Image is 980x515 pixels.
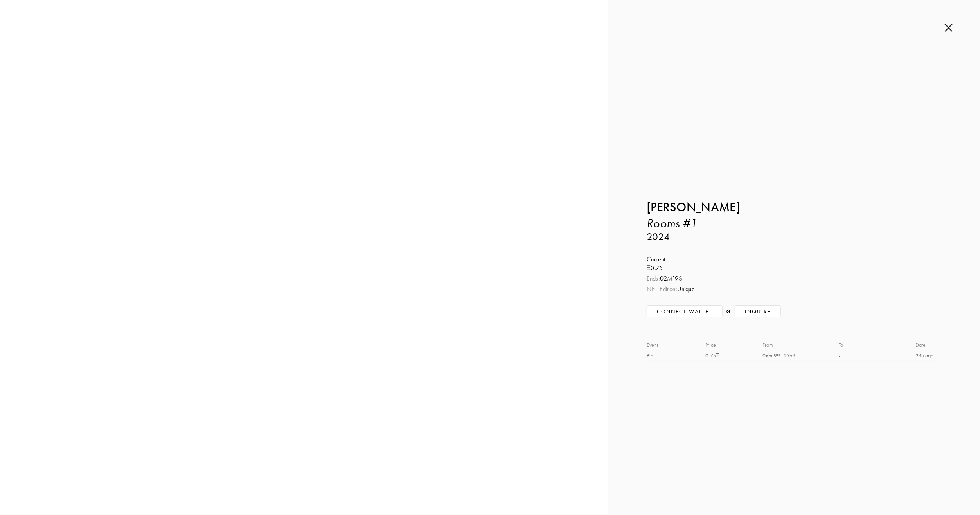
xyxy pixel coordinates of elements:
div: 23h ago [915,351,941,360]
b: [PERSON_NAME] [647,200,740,215]
div: To [839,341,880,351]
span: S [679,275,682,282]
div: Date [915,341,941,351]
span: or [726,307,731,315]
button: Connect Wallet [647,305,722,317]
span: Ξ [647,264,651,272]
div: Event [647,341,670,351]
div: Bid [647,351,670,360]
h3: 2024 [647,231,941,243]
span: NFT Edition: [647,285,677,293]
span: Ends: [647,275,660,282]
div: Price [706,341,727,351]
div: Unique [647,285,941,294]
div: 0xbe99...25b9 [762,351,804,360]
button: Inquire [735,305,781,317]
p: Current: [647,255,941,264]
span: 02 [660,275,667,282]
img: cross.b43b024a.svg [945,23,953,32]
div: - [839,351,880,360]
div: 0.75 Ξ [706,351,727,360]
span: M [667,275,672,282]
a: Bid0.75Ξ0xbe99...25b9-23h ago [647,351,941,361]
span: 19 [672,275,678,282]
div: From [762,341,804,351]
i: Rooms #1 [647,216,698,230]
div: 0.75 [647,264,941,272]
